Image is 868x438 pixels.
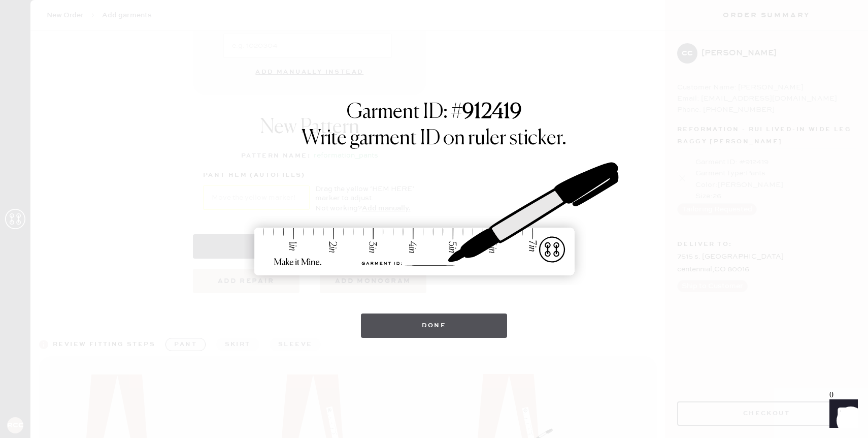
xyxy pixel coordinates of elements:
strong: 912419 [462,102,522,122]
img: ruler-sticker-sharpie.svg [244,136,624,303]
iframe: Front Chat [820,392,863,436]
h1: Write garment ID on ruler sticker. [302,127,566,151]
h1: Garment ID: # [347,100,522,127]
button: Done [361,314,508,338]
